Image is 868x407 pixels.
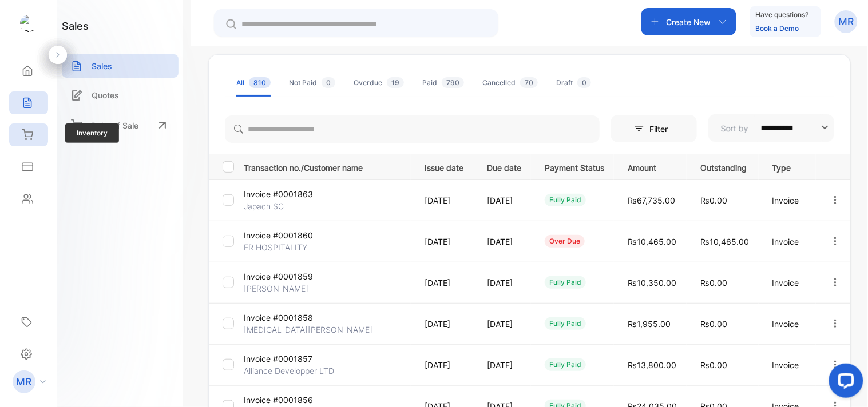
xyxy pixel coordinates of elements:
span: 0 [322,77,335,88]
p: Point of Sale [92,119,138,131]
a: Quotes [62,83,179,107]
p: [DATE] [487,194,521,206]
p: Invoice [772,359,806,371]
span: 70 [520,77,538,88]
span: ₨0.00 [700,360,727,370]
p: Type [772,159,806,174]
span: ₨13,800.00 [628,360,676,370]
div: Not Paid [289,78,335,88]
span: ₨10,350.00 [628,278,676,288]
img: logo [20,15,37,32]
p: Amount [628,159,677,174]
p: Invoice [772,194,806,206]
span: Inventory [65,123,119,143]
button: Sort by [708,114,834,142]
button: Create New [641,8,736,35]
button: MR [835,8,858,35]
p: Invoice #0001857 [244,353,312,365]
p: Invoice [772,277,806,289]
a: Point of Sale [62,113,179,138]
p: MR [17,374,32,389]
p: Alliance Developper LTD [244,365,334,377]
span: 790 [442,77,464,88]
p: Invoice #0001863 [244,188,313,200]
div: fully paid [545,358,586,371]
span: 810 [249,77,271,88]
a: Book a Demo [756,24,799,33]
p: Invoice [772,236,806,248]
span: ₨10,465.00 [700,237,749,246]
div: All [236,78,271,88]
div: fully paid [545,317,586,330]
p: Invoice #0001860 [244,229,313,241]
p: Transaction no./Customer name [244,159,410,174]
p: [DATE] [487,236,521,248]
p: Create New [667,16,711,28]
p: [MEDICAL_DATA][PERSON_NAME] [244,324,372,336]
p: Filter [649,123,675,135]
p: [DATE] [425,194,463,206]
p: [DATE] [425,318,463,330]
div: over due [545,235,585,248]
p: Sales [92,60,112,72]
div: Draft [556,78,591,88]
p: Invoice #0001856 [244,394,313,406]
h1: sales [62,18,89,34]
div: Cancelled [482,78,538,88]
p: [DATE] [487,318,521,330]
p: [DATE] [425,277,463,289]
p: Have questions? [756,9,809,21]
p: [DATE] [425,236,463,248]
div: fully paid [545,194,586,206]
div: fully paid [545,276,586,289]
span: ₨0.00 [700,195,727,205]
span: ₨1,955.00 [628,319,671,329]
a: Sales [62,54,179,78]
span: 0 [577,77,591,88]
div: Overdue [354,78,404,88]
span: ₨0.00 [700,319,727,329]
span: 19 [387,77,404,88]
p: Due date [487,159,521,174]
span: ₨10,465.00 [628,237,676,246]
span: ₨67,735.00 [628,195,675,205]
button: Filter [611,115,697,142]
p: Japach SC [244,200,299,212]
p: ER HOSPITALITY [244,241,307,253]
p: Outstanding [700,159,749,174]
p: MR [839,14,854,29]
p: [DATE] [487,277,521,289]
p: Issue date [425,159,463,174]
p: Invoice [772,318,806,330]
p: Payment Status [545,159,604,174]
p: Sort by [721,122,748,134]
p: [PERSON_NAME] [244,282,308,294]
p: [DATE] [425,359,463,371]
p: Quotes [92,89,119,101]
p: [DATE] [487,359,521,371]
p: Invoice #0001859 [244,270,313,282]
iframe: LiveChat chat widget [820,359,868,407]
div: Paid [422,78,464,88]
span: ₨0.00 [700,278,727,288]
p: Invoice #0001858 [244,312,313,324]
